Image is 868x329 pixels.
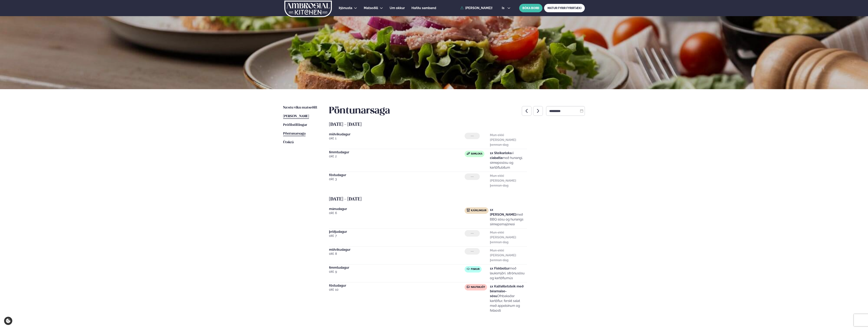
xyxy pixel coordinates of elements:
img: logo [284,1,332,17]
a: Um okkur [390,6,405,10]
strong: Mun ekki [PERSON_NAME] þennan dag [490,133,516,147]
span: okt. 8 [329,251,465,256]
span: okt. 6 [329,211,465,215]
span: okt. 10 [329,287,465,292]
strong: 1x Steikarloka í ciabatta [490,151,513,160]
span: Pöntunarsaga [283,132,306,135]
strong: Mun ekki [PERSON_NAME] þennan dag [490,231,516,244]
strong: Mun ekki [PERSON_NAME] þennan dag [490,174,516,187]
span: --- [471,232,474,235]
span: --- [471,175,474,178]
span: Næstu viku matseðill [283,106,317,109]
span: okt. 3 [329,177,465,182]
span: Útskrá [283,141,294,144]
span: Prófílstillingar [283,123,307,127]
a: Næstu viku matseðill [283,105,317,110]
h5: [DATE] - [DATE] [329,196,585,203]
span: Fiskur [471,268,480,271]
h2: Pöntunarsaga [329,105,390,117]
button: BÓKA BORÐ [519,4,542,12]
span: Kjúklingur [471,209,486,212]
span: Matseðill [364,6,378,10]
img: chicken.svg [467,209,470,212]
span: Hafðu samband [411,6,436,10]
span: Samloka [471,152,482,156]
span: þriðjudagur [329,230,465,233]
img: sandwich-new-16px.svg [467,152,470,155]
span: --- [471,250,474,253]
img: beef.svg [467,285,470,288]
span: föstudagur [329,173,465,177]
p: með hunangi, sinnepssósu og kartöflubitum [490,151,527,170]
a: Þjónusta [339,6,352,10]
a: [PERSON_NAME] [283,114,309,119]
strong: 1x Kalfafiletsteik með béarnaise-sósu [490,284,524,298]
span: Þjónusta [339,6,352,10]
span: is [502,6,506,10]
span: okt. 9 [329,269,465,274]
strong: Mun ekki [PERSON_NAME] þennan dag [490,249,516,262]
span: okt. 1 [329,136,465,141]
strong: 1x [PERSON_NAME] [490,208,516,216]
button: is [499,6,514,10]
span: mánudagur [329,207,465,211]
p: Ofnbakaðar kartöflur, ferskt salat með appelsínum og fetaosti [490,284,527,313]
a: Hafðu samband [411,6,436,10]
a: Matseðill [364,6,378,10]
span: fimmtudagur [329,266,465,269]
span: --- [471,134,474,138]
span: fimmtudagur [329,151,465,154]
a: Pöntunarsaga [283,131,306,136]
p: með BBQ sósu og hunangs sinnepsmajónesi [490,207,527,227]
h5: [DATE] - [DATE] [329,121,585,128]
span: Um okkur [390,6,405,10]
span: miðvikudagur [329,133,465,136]
a: Cookie settings [4,317,12,325]
span: föstudagur [329,284,465,287]
p: með lauksmjöri, sítrónusósu og kartöflumús [490,266,527,281]
span: okt. 2 [329,154,465,159]
img: fish.svg [467,267,470,271]
a: Prófílstillingar [283,123,307,127]
span: okt. 7 [329,233,465,238]
a: [PERSON_NAME]! [460,6,493,10]
span: Nautakjöt [471,286,485,289]
span: miðvikudagur [329,248,465,251]
a: MATUR FYRIR FYRIRTÆKI [544,4,585,12]
strong: 1x Fiskbollur [490,266,509,270]
span: [PERSON_NAME] [283,115,309,118]
a: Útskrá [283,140,294,145]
